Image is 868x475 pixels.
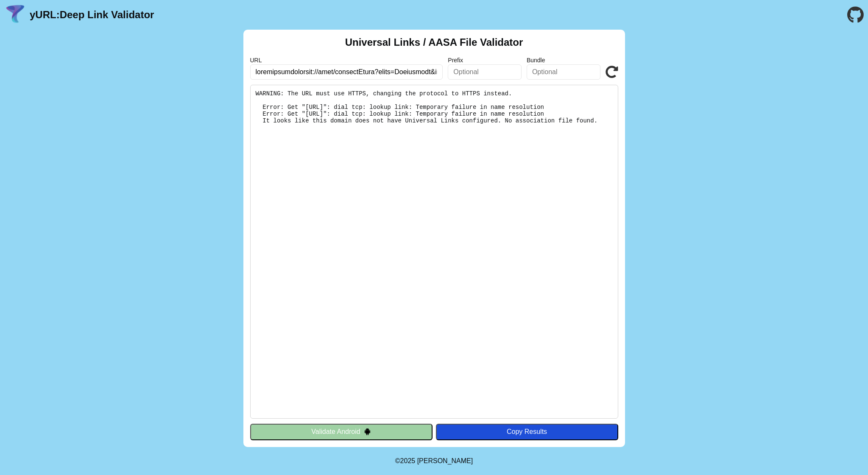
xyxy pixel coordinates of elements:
[527,64,600,80] input: Optional
[440,428,614,436] div: Copy Results
[448,64,522,80] input: Optional
[417,457,473,464] a: Michael Ibragimchayev's Personal Site
[400,457,416,464] span: 2025
[345,36,523,48] h2: Universal Links / AASA File Validator
[448,57,522,64] label: Prefix
[395,447,473,475] footer: ©
[250,57,443,64] label: URL
[527,57,600,64] label: Bundle
[250,64,443,80] input: Required
[4,4,26,26] img: yURL Logo
[30,9,154,21] a: yURL:Deep Link Validator
[250,85,618,419] pre: WARNING: The URL must use HTTPS, changing the protocol to HTTPS instead. Error: Get "[URL]": dial...
[364,428,371,435] img: droidIcon.svg
[436,424,618,440] button: Copy Results
[250,424,433,440] button: Validate Android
